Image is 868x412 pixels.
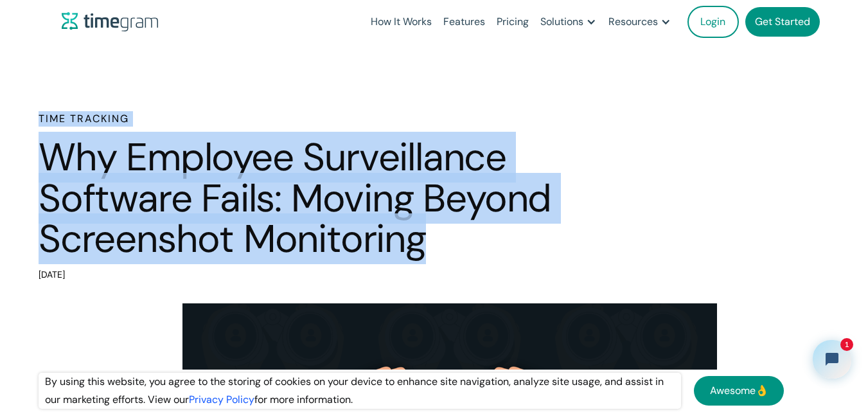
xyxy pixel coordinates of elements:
[745,7,820,37] a: Get Started
[39,111,578,127] h6: Time Tracking
[39,137,578,260] h1: Why Employee Surveillance Software Fails: Moving Beyond Screenshot Monitoring
[189,393,254,406] a: Privacy Policy
[694,376,784,406] a: Awesome👌
[39,373,681,409] div: By using this website, you agree to the storing of cookies on your device to enhance site navigat...
[39,266,578,284] div: [DATE]
[802,329,862,390] iframe: Tidio Chat
[608,13,658,31] div: Resources
[540,13,583,31] div: Solutions
[687,6,739,38] a: Login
